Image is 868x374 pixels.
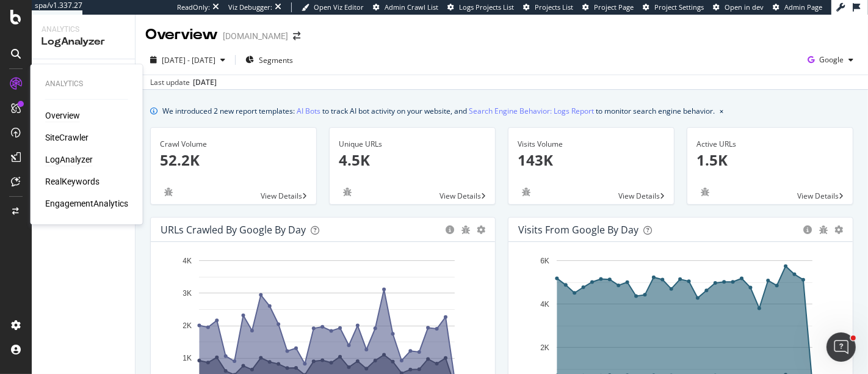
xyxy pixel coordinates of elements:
a: Open in dev [713,2,764,12]
div: Overview [145,24,218,45]
a: Projects List [523,2,573,12]
div: bug [461,226,471,234]
div: Last update [150,77,217,88]
span: [DATE] - [DATE] [162,55,215,65]
button: close banner [717,102,726,120]
text: 4K [540,300,549,309]
span: Logs Projects List [459,2,514,12]
button: Google [803,50,858,70]
button: [DATE] - [DATE] [145,50,230,70]
div: bug [339,188,356,196]
div: Active URLs [696,139,844,150]
span: View Details [618,191,660,201]
a: Overview [45,109,80,122]
div: Analytics [45,79,128,89]
span: View Details [261,191,302,201]
a: Admin Page [773,2,822,12]
div: arrow-right-arrow-left [293,32,300,40]
a: Project Settings [643,2,704,12]
span: View Details [439,191,481,201]
span: Open in dev [725,2,764,12]
div: Visits from Google by day [518,224,638,236]
div: circle-info [445,226,455,234]
div: bug [819,226,828,234]
p: 52.2K [160,150,307,170]
a: Open Viz Editor [302,2,364,12]
div: info banner [150,105,853,117]
text: 3K [183,289,192,298]
a: SiteCrawler [45,131,89,144]
a: RealKeywords [45,175,99,188]
div: bug [160,188,177,196]
span: Segments [259,55,293,65]
div: Analytics [42,24,125,35]
text: 6K [540,257,549,265]
div: Viz Debugger: [228,2,272,12]
div: URLs Crawled by Google by day [161,224,306,236]
span: Google [819,54,844,65]
a: Search Engine Behavior: Logs Report [469,105,594,117]
div: Crawl Volume [160,139,307,150]
p: 4.5K [339,150,486,170]
div: [DATE] [193,77,217,88]
a: Project Page [582,2,634,12]
p: 1.5K [696,150,844,170]
div: bug [696,188,714,196]
a: Admin Crawl List [373,2,438,12]
span: View Details [797,191,839,201]
div: gear [834,226,843,234]
div: We introduced 2 new report templates: to track AI bot activity on your website, and to monitor se... [162,105,715,117]
div: bug [518,188,535,196]
span: Project Settings [654,2,704,12]
div: circle-info [803,226,812,234]
span: Admin Page [784,2,822,12]
text: 2K [183,321,192,330]
text: 4K [183,257,192,265]
iframe: Intercom live chat [826,332,856,362]
a: Logs Projects List [447,2,514,12]
button: Segments [241,50,298,70]
div: Unique URLs [339,139,486,150]
div: ReadOnly: [177,2,210,12]
div: LogAnalyzer [42,35,125,49]
text: 1K [183,354,192,363]
span: Admin Crawl List [385,2,438,12]
span: Project Page [594,2,634,12]
p: 143K [518,150,665,170]
div: Visits Volume [518,139,665,150]
text: 2K [540,343,549,352]
a: EngagementAnalytics [45,197,128,210]
span: Projects List [535,2,573,12]
span: Open Viz Editor [314,2,364,12]
div: gear [477,226,485,234]
a: AI Bots [297,105,320,117]
div: [DOMAIN_NAME] [223,30,288,42]
a: LogAnalyzer [45,153,93,166]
